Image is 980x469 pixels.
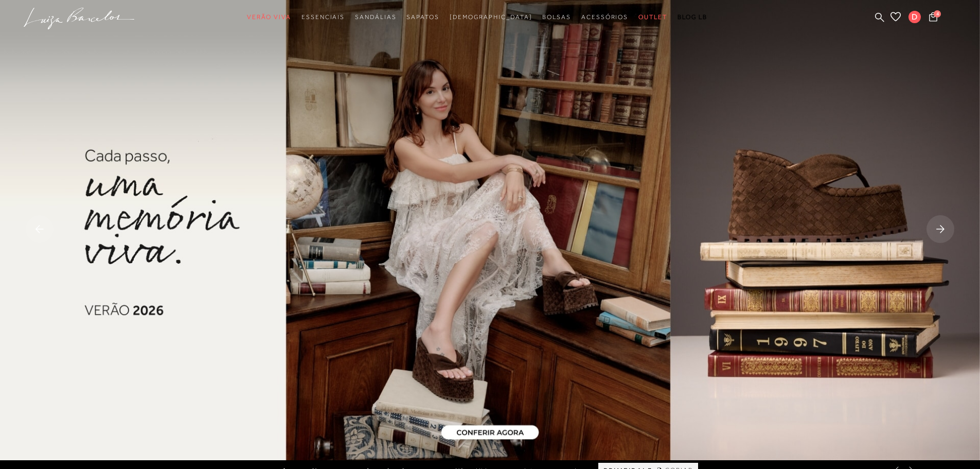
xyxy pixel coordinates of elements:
button: D [904,10,926,26]
a: BLOG LB [678,8,707,27]
a: noSubCategoriesText [355,8,396,27]
button: 4 [926,11,940,25]
span: Sandálias [355,13,396,21]
span: Bolsas [542,13,571,21]
span: 4 [934,10,941,18]
a: noSubCategoriesText [638,8,667,27]
a: noSubCategoriesText [301,8,345,27]
a: noSubCategoriesText [542,8,571,27]
span: BLOG LB [678,13,707,21]
span: Verão Viva [247,13,291,21]
a: noSubCategoriesText [406,8,439,27]
span: Outlet [638,13,667,21]
span: Essenciais [301,13,345,21]
a: noSubCategoriesText [247,8,291,27]
span: Sapatos [406,13,439,21]
a: noSubCategoriesText [450,8,532,27]
a: noSubCategoriesText [581,8,628,27]
span: [DEMOGRAPHIC_DATA] [450,13,532,21]
span: Acessórios [581,13,628,21]
span: D [908,11,921,23]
